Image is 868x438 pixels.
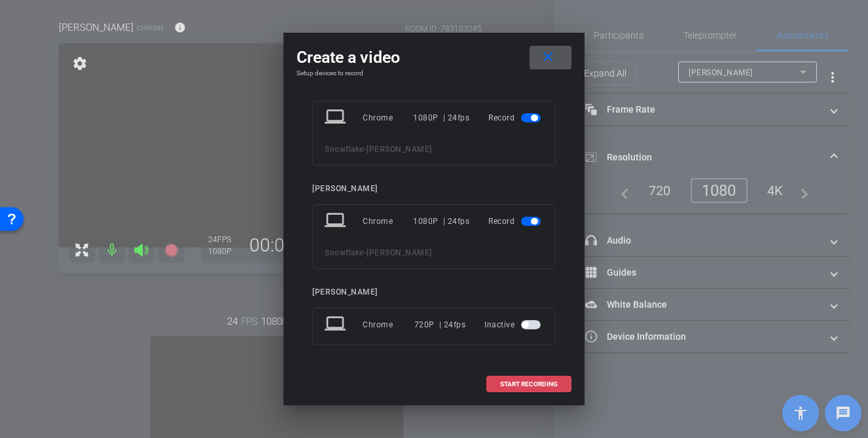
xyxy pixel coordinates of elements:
[488,106,543,130] div: Record
[414,313,466,337] div: 720P | 24fps
[363,106,413,130] div: Chrome
[297,69,571,77] h4: Setup devices to record
[312,287,556,297] div: [PERSON_NAME]
[413,210,469,233] div: 1080P | 24fps
[363,313,414,337] div: Chrome
[413,106,469,130] div: 1080P | 24fps
[325,313,348,337] mat-icon: laptop
[363,210,413,233] div: Chrome
[297,46,571,69] div: Create a video
[325,248,364,257] span: Snowflake
[367,145,432,154] span: [PERSON_NAME]
[325,106,348,130] mat-icon: laptop
[364,145,367,154] span: -
[367,248,432,257] span: [PERSON_NAME]
[484,313,543,337] div: Inactive
[500,381,558,388] span: START RECORDING
[486,376,571,392] button: START RECORDING
[325,145,364,154] span: Snowflake
[325,210,348,233] mat-icon: laptop
[364,248,367,257] span: -
[312,184,556,194] div: [PERSON_NAME]
[488,210,543,233] div: Record
[540,49,556,65] mat-icon: close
